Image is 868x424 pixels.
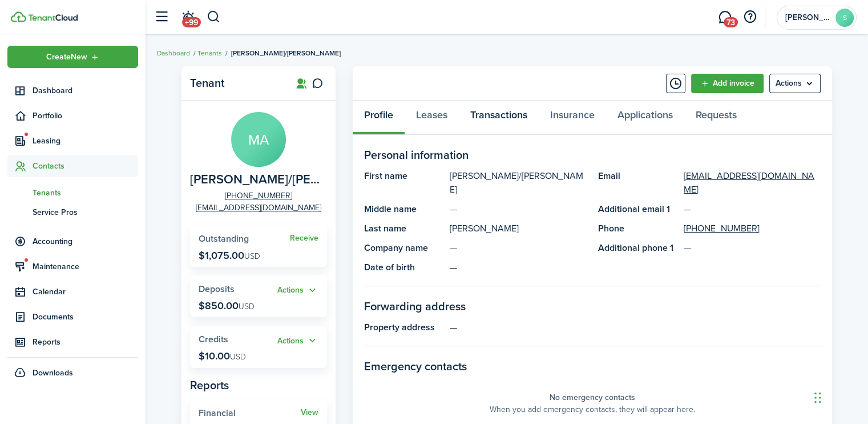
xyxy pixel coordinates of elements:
[157,48,190,58] a: Dashboard
[459,101,539,135] a: Transactions
[33,206,138,218] span: Service Pros
[364,202,444,216] panel-main-title: Middle name
[277,284,318,297] button: Open menu
[199,350,246,362] p: $10.00
[598,169,678,197] panel-main-title: Email
[277,334,318,347] button: Actions
[190,77,281,90] panel-main-title: Tenant
[199,250,260,261] p: $1,075.00
[7,79,138,102] a: Dashboard
[598,241,678,255] panel-main-title: Additional phone 1
[290,234,318,243] a: Receive
[231,112,286,167] avatar-text: MA
[450,241,587,255] panel-main-description: —
[405,101,459,135] a: Leases
[190,173,321,187] span: McKinley/Katherine Alexander
[598,222,678,235] panel-main-title: Phone
[28,14,78,21] img: TenantCloud
[364,321,444,334] panel-main-title: Property address
[684,222,760,235] a: [PHONE_NUMBER]
[364,261,444,274] panel-main-title: Date of birth
[724,17,738,27] span: 73
[769,74,821,93] button: Open menu
[225,190,292,202] a: [PHONE_NUMBER]
[230,351,246,363] span: USD
[33,160,138,172] span: Contacts
[199,333,228,346] span: Credits
[46,53,87,61] span: Create New
[7,183,138,202] a: Tenants
[33,311,138,323] span: Documents
[207,7,221,27] button: Search
[7,46,138,68] button: Open menu
[740,7,760,27] button: Open resource center
[539,101,606,135] a: Insurance
[33,235,138,247] span: Accounting
[7,331,138,353] a: Reports
[244,250,260,262] span: USD
[11,11,26,22] img: TenantCloud
[199,300,255,311] p: $850.00
[33,85,138,97] span: Dashboard
[190,377,327,394] panel-main-subtitle: Reports
[197,48,222,58] a: Tenants
[33,336,138,348] span: Reports
[769,74,821,93] menu-btn: Actions
[364,146,821,163] panel-main-section-title: Personal information
[33,261,138,273] span: Maintenance
[196,202,321,214] a: [EMAIL_ADDRESS][DOMAIN_NAME]
[33,187,138,199] span: Tenants
[684,169,821,197] a: [EMAIL_ADDRESS][DOMAIN_NAME]
[814,381,821,415] div: Drag
[785,14,831,22] span: Steve
[811,369,868,424] iframe: Chat Widget
[182,17,201,27] span: +99
[33,367,73,379] span: Downloads
[598,202,678,216] panel-main-title: Additional email 1
[33,286,138,298] span: Calendar
[199,282,235,295] span: Deposits
[450,222,587,235] panel-main-description: [PERSON_NAME]
[277,334,318,347] button: Open menu
[199,232,249,245] span: Outstanding
[666,74,685,93] button: Timeline
[450,261,587,274] panel-main-description: —
[364,222,444,235] panel-main-title: Last name
[364,169,444,197] panel-main-title: First name
[7,202,138,222] a: Service Pros
[835,9,854,27] avatar-text: S
[364,358,821,375] panel-main-section-title: Emergency contacts
[231,48,341,58] span: [PERSON_NAME]/[PERSON_NAME]
[199,408,301,418] widget-stats-title: Financial
[177,3,199,32] a: Notifications
[490,403,695,415] panel-main-placeholder-description: When you add emergency contacts, they will appear here.
[277,284,318,297] button: Actions
[450,169,587,197] panel-main-description: [PERSON_NAME]/[PERSON_NAME]
[151,6,172,28] button: Open sidebar
[364,298,821,315] panel-main-section-title: Forwarding address
[33,110,138,122] span: Portfolio
[450,321,821,334] panel-main-description: —
[450,202,587,216] panel-main-description: —
[691,74,764,93] a: Add invoice
[550,391,635,403] panel-main-placeholder-title: No emergency contacts
[684,101,748,135] a: Requests
[239,301,255,313] span: USD
[606,101,684,135] a: Applications
[301,408,318,417] a: View
[33,135,138,147] span: Leasing
[364,241,444,255] panel-main-title: Company name
[714,3,736,32] a: Messaging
